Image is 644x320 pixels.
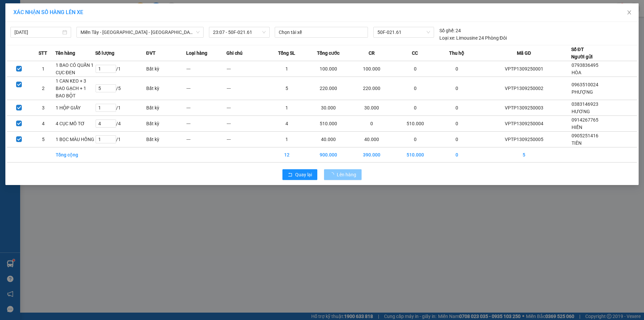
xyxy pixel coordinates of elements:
td: 0 [350,116,393,132]
td: Bất kỳ [146,61,186,77]
td: --- [186,77,226,100]
span: Miền Tây - Phan Rang - Ninh Sơn [80,27,200,37]
td: --- [226,116,267,132]
span: Loại hàng [186,49,207,57]
td: --- [186,116,226,132]
td: 100.000 [350,61,393,77]
span: 0793836495 [572,62,598,68]
b: Biên nhận gởi hàng hóa [43,10,64,64]
td: 30.000 [307,100,350,116]
td: VPTP1309250002 [477,77,571,100]
td: / 4 [95,116,146,132]
button: rollbackQuay lại [282,169,317,180]
b: An Anh Limousine [8,43,37,75]
span: 0963510024 [572,82,598,87]
td: 1 [267,132,307,147]
span: STT [39,49,47,57]
td: 5 [477,147,571,163]
td: VPTP1309250001 [477,61,571,77]
td: 1 [31,61,55,77]
td: --- [186,132,226,147]
td: 0 [437,77,477,100]
td: --- [226,100,267,116]
td: 5 [267,77,307,100]
span: 50F-021.61 [377,27,430,37]
td: 0 [393,100,437,116]
td: 5 [31,132,55,147]
td: 0 [393,132,437,147]
td: 1 [267,100,307,116]
span: Lên hàng [337,171,356,178]
td: / 1 [95,132,146,147]
span: Quay lại [295,171,312,178]
td: 220.000 [350,77,393,100]
td: 3 [31,100,55,116]
td: --- [226,77,267,100]
td: 30.000 [350,100,393,116]
span: rollback [288,172,292,178]
div: 24 [439,27,461,34]
span: HÒA [572,70,581,75]
span: loading [329,172,337,177]
span: 0905251416 [572,133,598,138]
span: TIÊN [572,140,582,146]
span: ĐVT [146,49,155,57]
span: CC [412,49,418,57]
span: 23:07 - 50F-021.61 [213,27,266,37]
td: 0 [437,147,477,163]
td: 0 [437,61,477,77]
td: --- [226,132,267,147]
span: Tổng SL [278,49,295,57]
span: Tên hàng [55,49,75,57]
span: PHƯỢNG [572,89,593,95]
span: Tổng cước [317,49,339,57]
td: 4 [267,116,307,132]
td: VPTP1309250005 [477,132,571,147]
td: Bất kỳ [146,116,186,132]
td: 4 CỤC MÔ TƠ [55,116,96,132]
td: 100.000 [307,61,350,77]
td: 0 [393,61,437,77]
span: HƯƠNG [572,109,590,114]
td: --- [226,61,267,77]
span: Mã GD [517,49,531,57]
span: Thu hộ [449,49,464,57]
td: Tổng cộng [55,147,96,163]
span: Loại xe: [439,34,455,42]
span: Số ghế: [439,27,454,34]
td: 1 BAO CÓ QUẤN 1 CỤC ĐEN [55,61,96,77]
span: CR [369,49,375,57]
span: down [196,30,200,34]
td: 4 [31,116,55,132]
td: 0 [437,132,477,147]
div: Số ĐT Người gửi [571,46,593,60]
td: 12 [267,147,307,163]
td: 1 [267,61,307,77]
td: 40.000 [307,132,350,147]
button: Close [620,3,639,22]
td: VPTP1309250004 [477,116,571,132]
td: VPTP1309250003 [477,100,571,116]
td: 510.000 [307,116,350,132]
span: 0383146923 [572,101,598,107]
td: Bất kỳ [146,100,186,116]
td: 1 HỘP GIẤY [55,100,96,116]
td: 1 BỌC MÀU HỒNG [55,132,96,147]
td: 1 CAN KEO + 3 BAO GẠCH + 1 BAO BỘT [55,77,96,100]
td: 0 [437,100,477,116]
button: Lên hàng [324,169,362,180]
td: 900.000 [307,147,350,163]
span: 0914267765 [572,117,598,123]
td: 40.000 [350,132,393,147]
td: 2 [31,77,55,100]
div: Limousine 24 Phòng Đôi [439,34,507,42]
td: / 1 [95,61,146,77]
td: Bất kỳ [146,132,186,147]
td: / 5 [95,77,146,100]
td: 0 [437,116,477,132]
td: 390.000 [350,147,393,163]
span: close [627,10,632,15]
span: Số lượng [95,49,114,57]
span: HIỀN [572,125,582,130]
td: 510.000 [393,147,437,163]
